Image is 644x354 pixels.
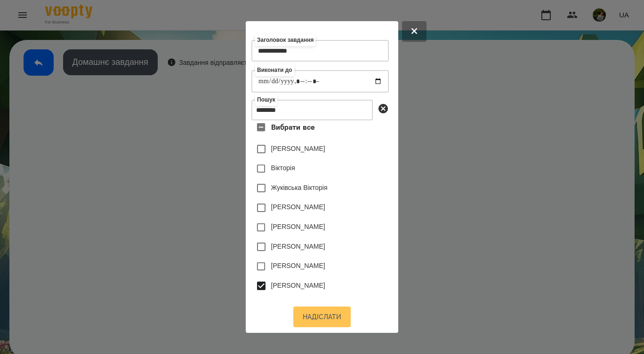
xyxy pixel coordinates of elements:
label: Виконати до [255,64,294,76]
label: [PERSON_NAME] [271,281,325,290]
label: Вікторія [271,163,295,173]
label: [PERSON_NAME] [271,144,325,153]
label: Жуківська Вікторія [271,183,328,192]
button: Надіслати [293,307,351,327]
label: [PERSON_NAME] [271,222,325,231]
label: [PERSON_NAME] [271,242,325,251]
label: Пошук [255,94,277,106]
label: [PERSON_NAME] [271,261,325,270]
label: [PERSON_NAME] [271,202,325,212]
label: Заголовок завдання [255,34,315,46]
span: Вибрати все [271,122,315,133]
